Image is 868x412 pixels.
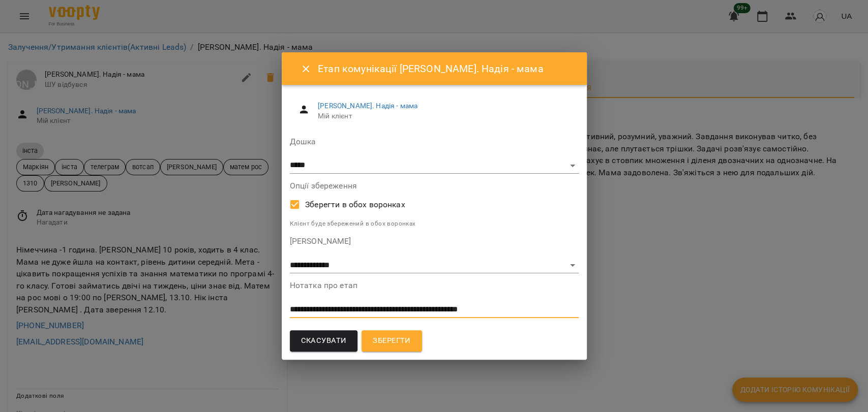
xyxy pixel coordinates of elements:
[373,334,410,347] span: Зберегти
[318,111,570,121] span: Мій клієнт
[290,281,579,290] label: Нотатка про етап
[318,61,574,77] h6: Етап комунікації [PERSON_NAME]. Надія - мама
[290,219,579,229] p: Клієнт буде збережений в обох воронках
[305,199,405,211] span: Зберегти в обох воронках
[318,102,417,110] a: [PERSON_NAME]. Надія - мама
[290,330,358,352] button: Скасувати
[290,237,579,245] label: [PERSON_NAME]
[362,330,422,352] button: Зберегти
[290,138,579,146] label: Дошка
[290,182,579,190] label: Опції збереження
[294,57,318,81] button: Close
[301,334,347,347] span: Скасувати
